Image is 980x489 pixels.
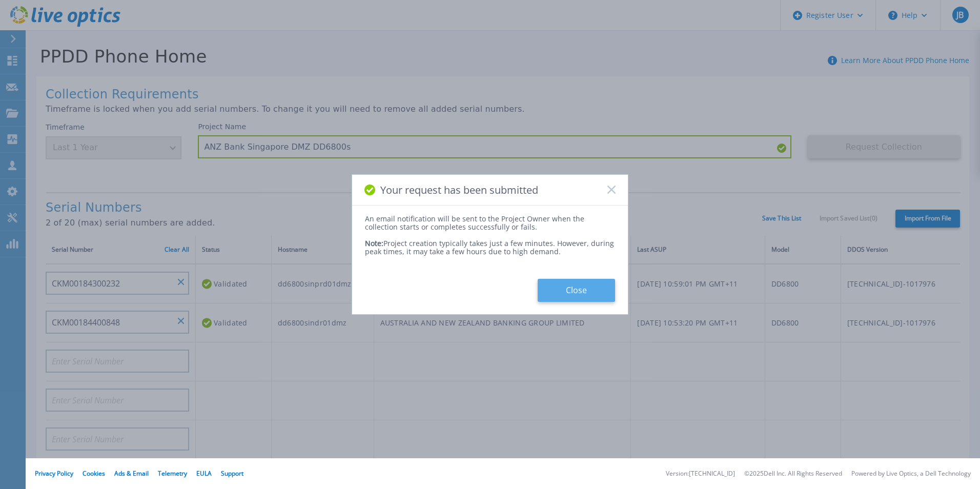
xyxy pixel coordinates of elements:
[35,469,73,478] a: Privacy Policy
[666,471,735,477] li: Version: [TECHNICAL_ID]
[744,471,842,477] li: © 2025 Dell Inc. All Rights Reserved
[221,469,243,478] a: Support
[365,231,615,256] div: Project creation typically takes just a few minutes. However, during peak times, it may take a fe...
[365,215,615,231] div: An email notification will be sent to the Project Owner when the collection starts or completes s...
[538,279,615,302] button: Close
[83,469,105,478] a: Cookies
[380,184,538,196] span: Your request has been submitted
[851,471,971,477] li: Powered by Live Optics, a Dell Technology
[114,469,149,478] a: Ads & Email
[158,469,187,478] a: Telemetry
[365,238,383,248] span: Note:
[196,469,212,478] a: EULA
